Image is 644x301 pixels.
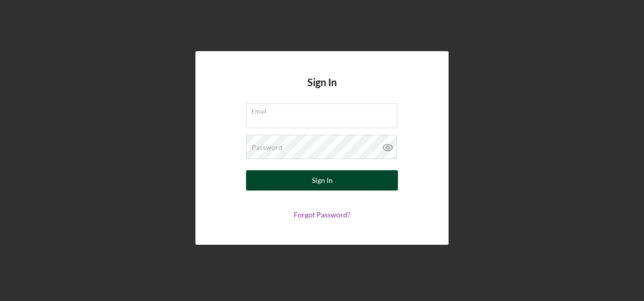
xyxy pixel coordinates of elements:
div: Sign In [312,170,333,191]
button: Sign In [246,170,398,191]
h4: Sign In [307,77,337,103]
label: Password [252,143,283,152]
a: Forgot Password? [294,210,350,219]
label: Email [252,104,397,115]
